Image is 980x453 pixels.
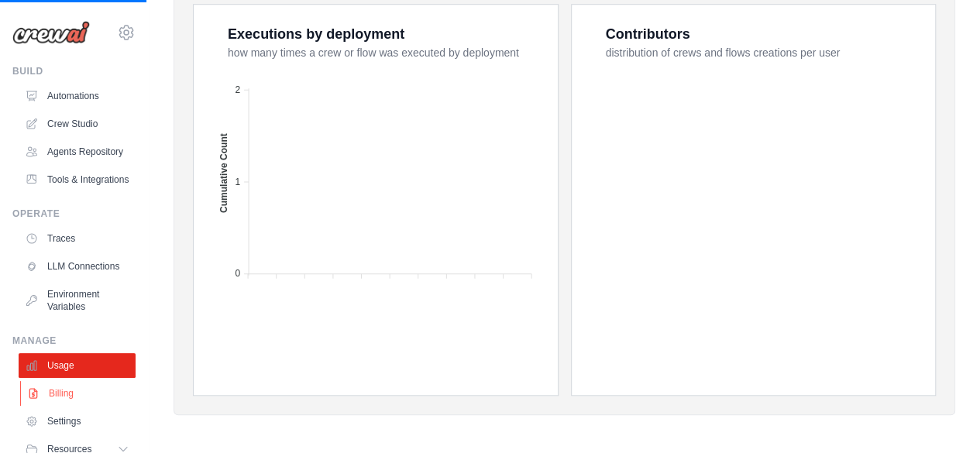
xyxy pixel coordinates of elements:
[19,84,136,108] a: Automations
[235,177,240,187] tspan: 1
[19,112,136,136] a: Crew Studio
[20,381,137,406] a: Billing
[19,254,136,279] a: LLM Connections
[19,167,136,192] a: Tools & Integrations
[12,335,136,347] div: Manage
[235,268,240,279] tspan: 0
[12,21,90,44] img: Logo
[19,139,136,164] a: Agents Repository
[19,409,136,434] a: Settings
[606,23,690,45] div: Contributors
[19,353,136,378] a: Usage
[19,282,136,319] a: Environment Variables
[12,65,136,77] div: Build
[19,226,136,251] a: Traces
[235,84,240,95] tspan: 2
[606,45,917,60] dt: distribution of crews and flows creations per user
[12,208,136,220] div: Operate
[228,45,539,60] dt: how many times a crew or flow was executed by deployment
[218,133,229,213] text: Cumulative Count
[228,23,404,45] div: Executions by deployment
